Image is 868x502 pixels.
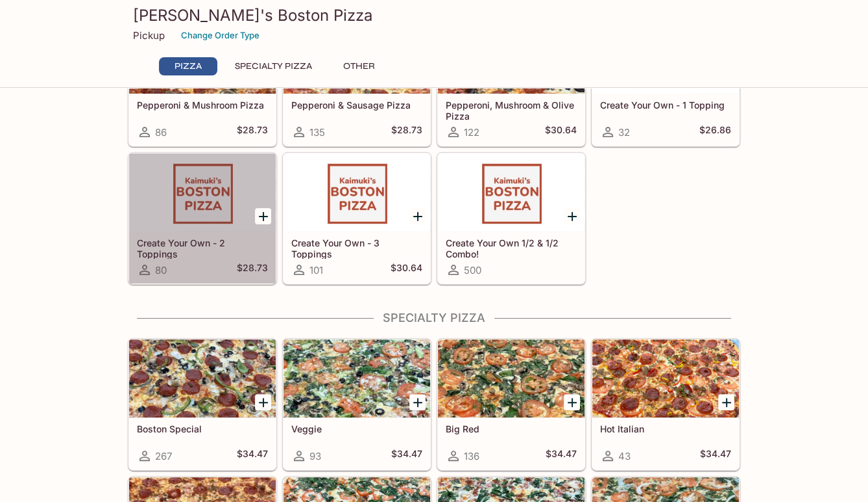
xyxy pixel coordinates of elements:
[255,208,271,224] button: Add Create Your Own - 2 Toppings
[291,423,422,434] h5: Veggie
[291,99,422,111] h5: Pepperoni & Sausage Pizza
[283,153,430,231] div: Create Your Own - 3 Toppings
[438,153,585,231] div: Create Your Own 1/2 & 1/2 Combo!
[545,124,577,140] h5: $30.64
[237,124,268,140] h5: $28.73
[592,16,739,94] div: Create Your Own - 1 Topping
[600,423,731,434] h5: Hot Italian
[700,448,731,464] h5: $34.47
[699,124,731,140] h5: $26.86
[237,448,268,464] h5: $34.47
[409,394,426,410] button: Add Veggie
[228,57,319,75] button: Specialty Pizza
[283,16,430,94] div: Pepperoni & Sausage Pizza
[283,339,431,470] a: Veggie93$34.47
[137,99,268,111] h5: Pepperoni & Mushroom Pizza
[592,339,739,417] div: Hot Italian
[391,262,422,278] h5: $30.64
[592,339,740,470] a: Hot Italian43$34.47
[437,153,585,284] a: Create Your Own 1/2 & 1/2 Combo!500
[133,29,165,42] p: Pickup
[283,339,430,417] div: Veggie
[128,153,276,284] a: Create Your Own - 2 Toppings80$28.73
[446,423,577,434] h5: Big Red
[391,124,422,140] h5: $28.73
[283,153,431,284] a: Create Your Own - 3 Toppings101$30.64
[137,423,268,434] h5: Boston Special
[446,237,577,259] h5: Create Your Own 1/2 & 1/2 Combo!
[309,450,321,462] span: 93
[309,264,323,276] span: 101
[128,311,740,325] h4: Specialty Pizza
[237,262,268,278] h5: $28.73
[546,448,577,464] h5: $34.47
[129,339,276,417] div: Boston Special
[618,450,631,462] span: 43
[391,448,422,464] h5: $34.47
[155,450,172,462] span: 267
[175,25,265,46] button: Change Order Type
[464,450,479,462] span: 136
[464,126,479,139] span: 122
[600,99,731,111] h5: Create Your Own - 1 Topping
[437,339,585,470] a: Big Red136$34.47
[446,99,577,121] h5: Pepperoni, Mushroom & Olive Pizza
[564,208,580,224] button: Add Create Your Own 1/2 & 1/2 Combo!
[564,394,580,410] button: Add Big Red
[438,16,585,94] div: Pepperoni, Mushroom & Olive Pizza
[291,237,422,259] h5: Create Your Own - 3 Toppings
[137,237,268,259] h5: Create Your Own - 2 Toppings
[159,57,217,75] button: Pizza
[330,57,388,75] button: Other
[255,394,271,410] button: Add Boston Special
[718,394,734,410] button: Add Hot Italian
[464,264,481,276] span: 500
[129,153,276,231] div: Create Your Own - 2 Toppings
[409,208,426,224] button: Add Create Your Own - 3 Toppings
[438,339,585,417] div: Big Red
[618,126,630,139] span: 32
[155,126,167,139] span: 86
[155,264,167,276] span: 80
[128,339,276,470] a: Boston Special267$34.47
[133,5,735,25] h3: [PERSON_NAME]'s Boston Pizza
[129,16,276,94] div: Pepperoni & Mushroom Pizza
[309,126,325,139] span: 135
